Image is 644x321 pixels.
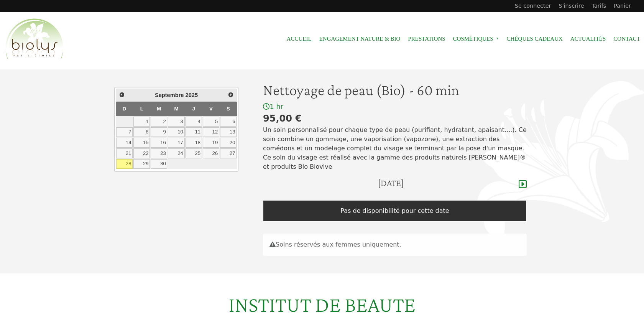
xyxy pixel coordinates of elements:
span: Septembre [155,92,184,98]
a: Engagement Nature & Bio [319,30,401,48]
a: 5 [203,117,219,127]
a: 26 [203,148,219,158]
div: 1 hr [263,102,527,111]
a: 20 [220,138,237,148]
img: Accueil [4,17,65,61]
div: 95,00 € [263,112,527,125]
p: Un soin personnalisé pour chaque type de peau (purifiant, hydratant, apaisant....). Ce soin combi... [263,125,527,171]
a: 2 [151,117,167,127]
span: Précédent [119,92,125,98]
a: 22 [133,148,150,158]
a: 17 [168,138,184,148]
span: Dimanche [123,106,127,112]
h1: Nettoyage de peau (Bio) - 60 min [263,81,527,99]
span: Jeudi [192,106,195,112]
a: 24 [168,148,184,158]
a: 12 [203,127,219,137]
a: 18 [186,138,202,148]
a: 28 [116,159,133,169]
a: 4 [186,117,202,127]
a: 10 [168,127,184,137]
a: Prestations [408,30,445,48]
a: 14 [116,138,133,148]
a: 7 [116,127,133,137]
a: 15 [133,138,150,148]
a: 27 [220,148,237,158]
a: Suivant [226,90,236,100]
a: 8 [133,127,150,137]
div: Soins réservés aux femmes uniquement. [263,234,527,256]
a: Accueil [287,30,312,48]
span: Mercredi [174,106,178,112]
a: Précédent [117,90,127,100]
a: 19 [203,138,219,148]
span: Suivant [228,92,234,98]
a: 30 [151,159,167,169]
span: Lundi [140,106,143,112]
span: » [496,37,499,40]
a: 11 [186,127,202,137]
h4: [DATE] [378,178,404,189]
a: Chèques cadeaux [507,30,563,48]
a: 23 [151,148,167,158]
a: 6 [220,117,237,127]
a: 3 [168,117,184,127]
span: Samedi [227,106,230,112]
div: Pas de disponibilité pour cette date [263,200,527,222]
a: 13 [220,127,237,137]
a: 9 [151,127,167,137]
a: Contact [613,30,640,48]
span: Mardi [157,106,161,112]
a: 1 [133,117,150,127]
a: 16 [151,138,167,148]
span: Vendredi [209,106,213,112]
span: 2025 [186,92,198,98]
a: 29 [133,159,150,169]
a: 21 [116,148,133,158]
span: Cosmétiques [453,30,499,48]
a: Actualités [570,30,606,48]
a: 25 [186,148,202,158]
